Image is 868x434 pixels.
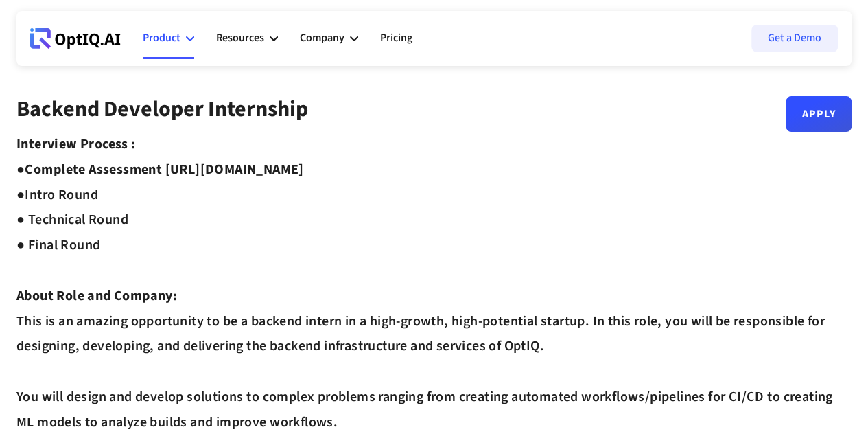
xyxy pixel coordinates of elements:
[16,135,136,154] strong: Interview Process :
[216,29,264,47] div: Resources
[143,18,194,59] div: Product
[300,18,358,59] div: Company
[751,25,838,52] a: Get a Demo
[300,29,344,47] div: Company
[16,286,177,306] strong: About Role and Company:
[30,18,121,59] a: Webflow Homepage
[16,93,308,125] strong: Backend Developer Internship
[16,160,304,205] strong: Complete Assessment [URL][DOMAIN_NAME] ●
[380,18,412,59] a: Pricing
[216,18,278,59] div: Resources
[143,29,180,47] div: Product
[786,96,852,132] a: Apply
